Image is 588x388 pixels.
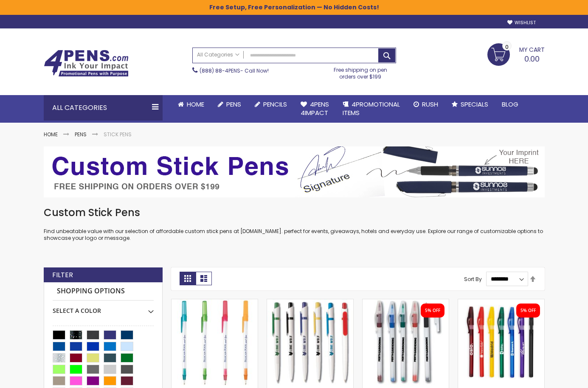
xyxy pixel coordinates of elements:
label: Sort By [464,275,482,282]
span: Rush [422,100,438,109]
span: Specials [461,100,488,109]
p: Find unbeatable value with our selection of affordable custom stick pens at [DOMAIN_NAME]. perfec... [44,228,545,242]
div: Select A Color [53,301,154,315]
a: Rush [407,95,445,114]
strong: Filter [52,270,73,280]
img: The Grip Stick Solid [458,299,544,385]
img: 4Pens Custom Pens and Promotional Products [44,50,129,77]
a: Pencils [248,95,294,114]
h1: Custom Stick Pens [44,206,545,219]
a: BIC® Round Stic Ice Pen [172,299,258,306]
span: Blog [502,100,518,109]
div: Free shipping on pen orders over $199 [325,63,396,80]
a: Pens [211,95,248,114]
span: Pens [226,100,241,109]
a: Pens [75,131,87,138]
img: The Grip Stick [363,299,449,385]
img: Stick Pens [44,146,545,197]
span: Pencils [263,100,287,109]
a: The Grip Stick [363,299,449,306]
a: All Categories [193,48,244,62]
img: BIC® Round Stic Ice Pen [172,299,258,385]
span: 4Pens 4impact [301,100,329,117]
a: 4Pens4impact [294,95,336,123]
strong: Stick Pens [104,131,132,138]
a: Home [44,131,58,138]
a: Wishlist [507,20,536,26]
a: 0.00 0 [487,43,545,65]
span: 0.00 [524,53,540,64]
a: Home [171,95,211,114]
div: 5% OFF [520,308,536,314]
img: Cedar Plastic Pen [267,299,353,385]
span: All Categories [197,51,239,58]
a: The Grip Stick Solid [458,299,544,306]
div: All Categories [44,95,163,121]
span: 0 [505,43,509,51]
a: (888) 88-4PENS [200,67,240,74]
strong: Grid [180,272,196,285]
span: 4PROMOTIONAL ITEMS [343,100,400,117]
a: 4PROMOTIONALITEMS [336,95,407,123]
span: Home [187,100,204,109]
span: - Call Now! [200,67,269,74]
a: Cedar Plastic Pen [267,299,353,306]
strong: Shopping Options [53,282,154,301]
a: Specials [445,95,495,114]
a: Blog [495,95,525,114]
div: 5% OFF [425,308,440,314]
